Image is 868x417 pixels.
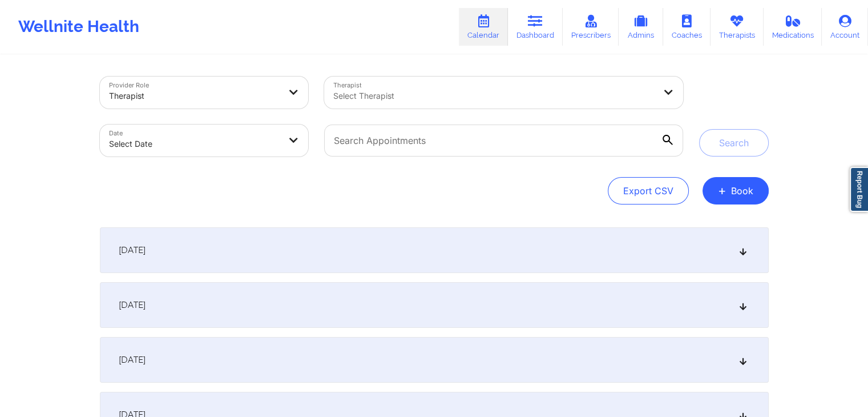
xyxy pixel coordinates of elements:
a: Dashboard [508,8,563,46]
div: Therapist [109,83,280,109]
span: + [718,187,726,194]
span: [DATE] [119,354,146,366]
a: Medications [764,8,822,46]
a: Report Bug [850,167,868,212]
a: Therapists [710,8,764,46]
button: +Book [703,177,769,205]
a: Coaches [663,8,710,46]
button: Search [699,129,769,157]
div: Select Date [109,131,280,157]
input: Search Appointments [324,125,683,157]
span: [DATE] [119,244,146,256]
span: [DATE] [119,299,146,311]
a: Admins [619,8,663,46]
a: Prescribers [563,8,619,46]
button: Export CSV [608,177,689,205]
a: Account [822,8,868,46]
a: Calendar [459,8,508,46]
